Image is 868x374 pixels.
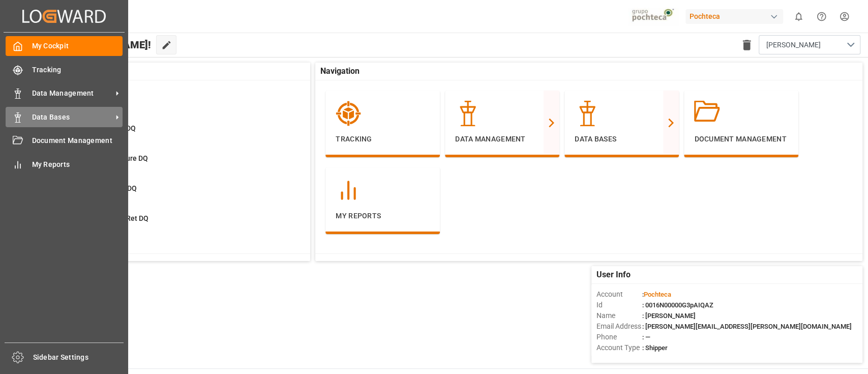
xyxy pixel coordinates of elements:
[685,7,787,26] button: Pochteca
[52,123,297,145] a: 40New Creations DQDetails PO
[32,159,123,170] span: My Reports
[32,41,123,51] span: My Cockpit
[6,154,123,174] a: My Reports
[810,5,833,28] button: Help Center
[766,40,821,50] span: [PERSON_NAME]
[32,88,112,99] span: Data Management
[628,8,679,25] img: pochtecaImg.jpg_1689854062.jpg
[596,269,631,281] span: User Info
[642,323,852,330] span: : [PERSON_NAME][EMAIL_ADDRESS][PERSON_NAME][DOMAIN_NAME]
[52,243,297,265] a: 22Missing ATD
[685,9,783,24] div: Pochteca
[596,310,642,321] span: Name
[596,342,642,353] span: Account Type
[759,35,860,54] button: open menu
[336,134,430,145] p: Tracking
[33,352,124,363] span: Sidebar Settings
[596,332,642,342] span: Phone
[642,291,671,298] span: :
[336,211,430,221] p: My Reports
[642,344,668,352] span: : Shipper
[596,289,642,300] span: Account
[6,131,123,151] a: Document Management
[596,300,642,310] span: Id
[320,65,360,77] span: Navigation
[52,153,297,175] a: 2Missing Departure DQDetails PO
[6,60,123,79] a: Tracking
[52,213,297,235] a: 10Missing Empty Ret DQDetails PO
[642,312,696,320] span: : [PERSON_NAME]
[32,135,123,146] span: Document Management
[642,333,650,341] span: : —
[694,134,788,145] p: Document Management
[644,291,671,298] span: Pochteca
[642,301,713,309] span: : 0016N00000G3pAIQAZ
[787,5,810,28] button: show 0 new notifications
[52,183,297,205] a: 3Missing Arrival DQDetails PO
[575,134,669,145] p: Data Bases
[32,65,123,75] span: Tracking
[596,321,642,332] span: Email Address
[455,134,549,145] p: Data Management
[32,112,112,123] span: Data Bases
[52,93,297,114] a: 42In Progress DQDetails PO
[6,36,123,56] a: My Cockpit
